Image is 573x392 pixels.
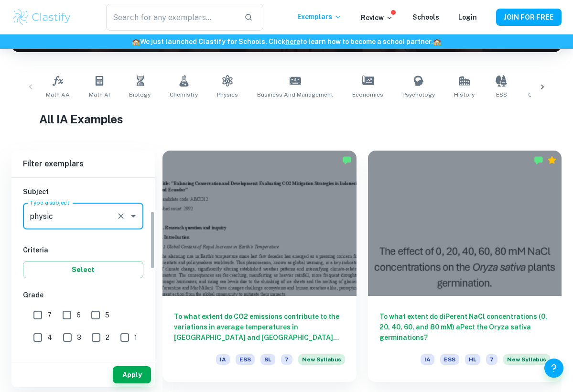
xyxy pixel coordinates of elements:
[23,186,143,197] h6: Subject
[114,209,128,223] button: Clear
[368,151,562,382] a: To what extent do diPerent NaCl concentrations (0, 20, 40, 60, and 80 mM) aPect the Oryza sativa ...
[113,366,151,383] button: Apply
[503,354,550,365] span: New Syllabus
[77,332,81,343] span: 3
[127,209,140,223] button: Open
[298,354,345,365] span: New Syllabus
[76,310,81,320] span: 6
[257,90,333,99] span: Business and Management
[298,354,345,370] div: Starting from the May 2026 session, the ESS IA requirements have changed. We created this exempla...
[421,354,434,365] span: IA
[236,354,255,365] span: ESS
[412,13,439,21] a: Schools
[297,11,342,22] p: Exemplars
[170,90,198,99] span: Chemistry
[465,354,480,365] span: HL
[216,354,230,365] span: IA
[534,155,543,165] img: Marked
[433,38,441,45] span: 🏫
[2,36,571,47] h6: We just launched Clastify for Schools. Click to learn how to become a school partner.
[129,90,151,99] span: Biology
[547,155,557,165] div: Premium
[352,90,383,99] span: Economics
[454,90,475,99] span: History
[402,90,435,99] span: Psychology
[89,90,110,99] span: Math AI
[174,311,345,343] h6: To what extent do CO2 emissions contribute to the variations in average temperatures in [GEOGRAPH...
[361,12,393,23] p: Review
[134,332,137,343] span: 1
[132,38,140,45] span: 🏫
[23,245,143,255] h6: Criteria
[260,354,275,365] span: SL
[23,261,143,278] button: Select
[496,90,507,99] span: ESS
[342,155,352,165] img: Marked
[217,90,238,99] span: Physics
[46,90,70,99] span: Math AA
[440,354,459,365] span: ESS
[458,13,477,21] a: Login
[281,354,292,365] span: 7
[162,151,357,382] a: To what extent do CO2 emissions contribute to the variations in average temperatures in [GEOGRAPH...
[23,290,143,300] h6: Grade
[30,198,69,207] label: Type a subject
[285,38,300,45] a: here
[11,151,155,177] h6: Filter exemplars
[47,332,52,343] span: 4
[486,354,497,365] span: 7
[47,310,52,320] span: 7
[39,110,534,128] h1: All IA Examples
[11,8,72,27] img: Clastify logo
[106,4,237,31] input: Search for any exemplars...
[503,354,550,370] div: Starting from the May 2026 session, the ESS IA requirements have changed. We created this exempla...
[106,332,109,343] span: 2
[544,359,563,378] button: Help and Feedback
[379,311,551,343] h6: To what extent do diPerent NaCl concentrations (0, 20, 40, 60, and 80 mM) aPect the Oryza sativa ...
[105,310,109,320] span: 5
[496,9,562,26] button: JOIN FOR FREE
